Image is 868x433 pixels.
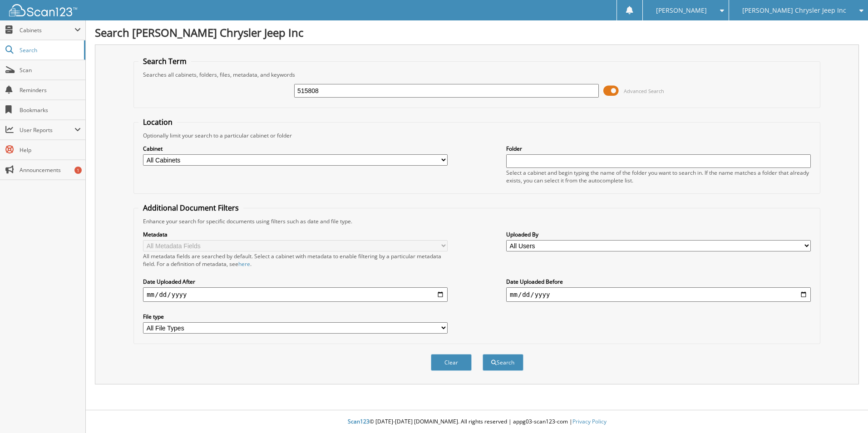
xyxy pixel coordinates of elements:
[20,126,74,134] span: User Reports
[506,145,811,153] label: Folder
[138,56,191,66] legend: Search Term
[143,287,448,302] input: start
[20,66,81,74] span: Scan
[506,287,811,302] input: end
[138,203,243,213] legend: Additional Document Filters
[506,278,811,285] label: Date Uploaded Before
[20,106,81,114] span: Bookmarks
[506,231,811,238] label: Uploaded By
[143,278,448,285] label: Date Uploaded After
[143,252,448,268] div: All metadata fields are searched by default. Select a cabinet with metadata to enable filtering b...
[656,8,707,13] span: [PERSON_NAME]
[138,217,815,225] div: Enhance your search for specific documents using filters such as date and file type.
[572,418,607,425] a: Privacy Policy
[138,132,815,139] div: Optionally limit your search to a particular cabinet or folder
[431,354,472,371] button: Clear
[20,46,79,54] span: Search
[95,25,859,40] h1: Search [PERSON_NAME] Chrysler Jeep Inc
[348,418,370,425] span: Scan123
[483,354,523,371] button: Search
[138,71,815,79] div: Searches all cabinets, folders, files, metadata, and keywords
[9,4,77,16] img: scan123-logo-white.svg
[138,117,177,127] legend: Location
[20,166,81,174] span: Announcements
[624,88,664,94] span: Advanced Search
[742,8,846,13] span: [PERSON_NAME] Chrysler Jeep Inc
[20,26,74,34] span: Cabinets
[20,86,81,94] span: Reminders
[143,145,448,153] label: Cabinet
[506,169,811,184] div: Select a cabinet and begin typing the name of the folder you want to search in. If the name match...
[143,313,448,320] label: File type
[20,146,81,154] span: Help
[143,231,448,238] label: Metadata
[86,411,868,433] div: © [DATE]-[DATE] [DOMAIN_NAME]. All rights reserved | appg03-scan123-com |
[74,167,82,174] div: 1
[238,260,250,268] a: here
[823,389,868,433] iframe: Chat Widget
